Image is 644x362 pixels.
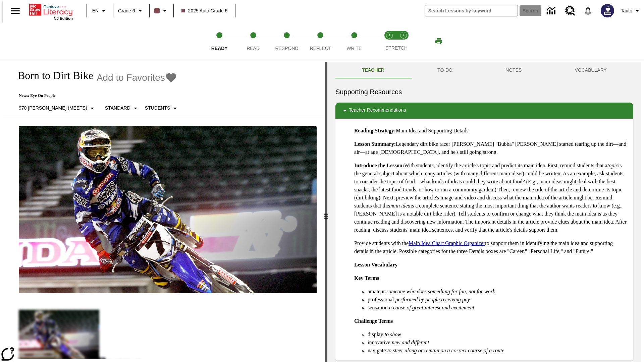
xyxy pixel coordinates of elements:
li: innovative: [368,339,628,347]
button: Open side menu [5,1,25,21]
li: display: [368,330,628,339]
button: Select a new avatar [597,2,618,19]
button: Print [428,35,449,47]
img: Motocross racer James Stewart flies through the air on his dirt bike. [19,126,317,294]
div: Press Enter or Spacebar and then press right and left arrow keys to move the slider [325,62,327,362]
span: Tauto [621,7,632,14]
button: Write step 5 of 5 [335,23,374,60]
button: Read step 2 of 5 [233,23,272,60]
em: topic [607,163,618,168]
img: Avatar [601,4,614,17]
button: Reflect step 4 of 5 [301,23,340,60]
p: Main Idea and Supporting Details [354,127,628,135]
span: Respond [275,46,298,51]
text: 1 [388,34,390,37]
strong: Lesson Summary: [354,141,396,147]
li: sensation: [368,304,628,312]
button: Teacher [335,62,411,78]
p: 970 [PERSON_NAME] (Meets) [19,105,87,112]
text: 2 [402,34,404,37]
div: reading [3,62,325,359]
em: main idea [389,203,411,208]
span: EN [92,7,99,14]
a: Resource Center, Will open in new tab [561,2,579,20]
button: Profile/Settings [618,5,644,17]
strong: Introduce the Lesson: [354,163,404,168]
span: Reflect [310,46,331,51]
a: Main Idea Chart Graphic Organizer [409,240,485,246]
p: With students, identify the article's topic and predict its main idea. First, remind students tha... [354,162,628,234]
em: someone who does something for fun, not for work [386,289,495,294]
span: Grade 6 [118,7,135,14]
strong: Lesson Vocabulary [354,262,397,267]
h1: Born to Dirt Bike [11,69,93,82]
a: Notifications [579,2,597,19]
button: VOCABULARY [548,62,633,78]
button: TO-DO [411,62,479,78]
em: to show [385,331,401,337]
div: Instructional Panel Tabs [335,62,633,78]
em: new and different [392,340,429,345]
h6: Supporting Resources [335,86,633,97]
li: professional: [368,296,628,304]
div: activity [327,62,641,362]
strong: Reading Strategy: [354,128,396,133]
button: Grade: Grade 6, Select a grade [115,5,147,17]
button: Language: EN, Select a language [89,5,111,17]
span: NJ Edition [54,16,73,20]
button: Select Student [142,102,182,114]
p: Standard [105,105,130,112]
p: Provide students with the to support them in identifying the main idea and supporting details in ... [354,239,628,255]
button: Scaffolds, Standard [102,102,142,114]
span: STRETCH [385,45,408,51]
span: 2025 Auto Grade 6 [181,7,228,14]
p: Legendary dirt bike racer [PERSON_NAME] "Bubba" [PERSON_NAME] started tearing up the dirt—and air... [354,140,628,156]
a: Data Center [543,2,561,20]
button: Stretch Read step 1 of 2 [380,23,399,60]
div: Home [29,2,73,20]
span: Ready [211,46,228,51]
button: Select Lexile, 970 Lexile (Meets) [16,102,99,114]
button: Class color is dark brown. Change class color [152,5,171,17]
p: Teacher Recommendations [349,107,406,115]
div: Teacher Recommendations [335,103,633,119]
button: NOTES [479,62,548,78]
button: Ready step 1 of 5 [200,23,239,60]
li: amateur: [368,288,628,296]
li: navigate: [368,347,628,355]
em: performed by people receiving pay [395,297,470,302]
p: Students [145,105,170,112]
em: a cause of great interest and excitement [389,305,474,310]
span: Read [247,46,260,51]
p: News: Eye On People [11,93,182,98]
em: to steer along or remain on a correct course of a route [387,348,504,353]
strong: Key Terms [354,275,379,281]
strong: Challenge Terms [354,318,393,324]
button: Stretch Respond step 2 of 2 [394,23,413,60]
input: search field [425,5,518,16]
span: Write [346,46,362,51]
button: Add to Favorites - Born to Dirt Bike [97,72,177,83]
button: Respond step 3 of 5 [267,23,306,60]
span: Add to Favorites [97,72,165,83]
